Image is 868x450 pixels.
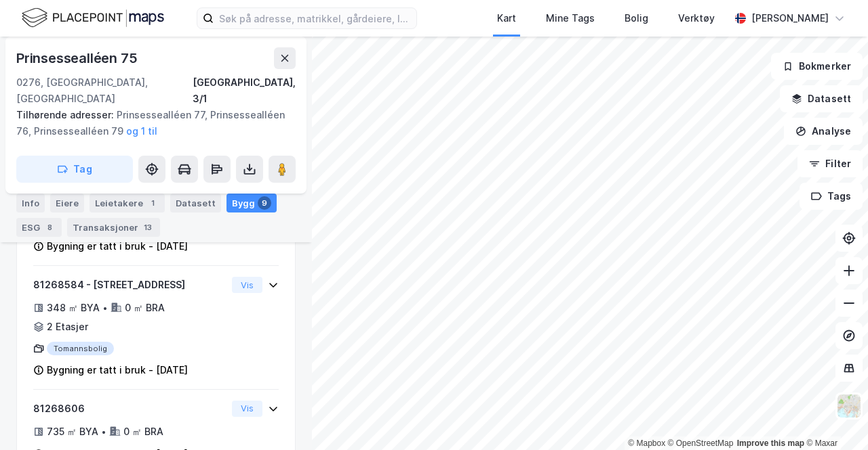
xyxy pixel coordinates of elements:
div: • [101,426,106,437]
button: Bokmerker [771,53,863,80]
div: Prinsessealléen 77, Prinsessealléen 76, Prinsessealléen 79 [16,107,285,139]
div: Datasett [170,194,221,212]
div: • [102,302,108,313]
div: 8 [43,221,56,234]
div: 0 ㎡ BRA [125,300,165,316]
div: Bygning er tatt i bruk - [DATE] [47,238,188,254]
div: 81268606 [33,401,226,417]
div: Leietakere [90,194,165,212]
div: Kart [497,10,516,26]
div: Mine Tags [546,10,595,26]
div: Bygning er tatt i bruk - [DATE] [47,362,188,378]
div: 348 ㎡ BYA [47,300,100,316]
div: Verktøy [678,10,715,26]
div: [GEOGRAPHIC_DATA], 3/1 [193,74,296,107]
div: Transaksjoner [67,218,160,237]
a: Mapbox [628,438,665,448]
div: 2 Etasjer [47,319,88,335]
div: Info [16,194,45,212]
div: 0 ㎡ BRA [123,424,163,440]
button: Vis [232,401,262,417]
div: 735 ㎡ BYA [47,424,98,440]
span: Tilhørende adresser: [16,109,117,120]
button: Vis [232,277,262,293]
a: OpenStreetMap [668,438,734,448]
div: Bygg [226,194,277,212]
div: Bolig [625,10,648,26]
button: Tag [16,156,133,183]
button: Filter [797,150,863,177]
button: Analyse [784,118,863,145]
button: Tags [800,183,863,210]
div: Kontrollprogram for chat [800,385,868,450]
a: Improve this map [737,438,804,448]
div: Prinsessealléen 75 [16,47,140,69]
div: Eiere [50,194,84,212]
div: [PERSON_NAME] [751,10,829,26]
div: ESG [16,218,62,237]
div: 1 [146,196,159,210]
div: 13 [141,221,155,234]
div: 9 [258,196,271,210]
iframe: Chat Widget [800,385,868,450]
button: Datasett [780,85,863,112]
img: logo.f888ab2527a4732fd821a326f86c7f29.svg [22,6,164,30]
div: 0276, [GEOGRAPHIC_DATA], [GEOGRAPHIC_DATA] [16,74,193,107]
div: 81268584 - [STREET_ADDRESS] [33,277,226,293]
input: Søk på adresse, matrikkel, gårdeiere, leietakere eller personer [214,8,416,28]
